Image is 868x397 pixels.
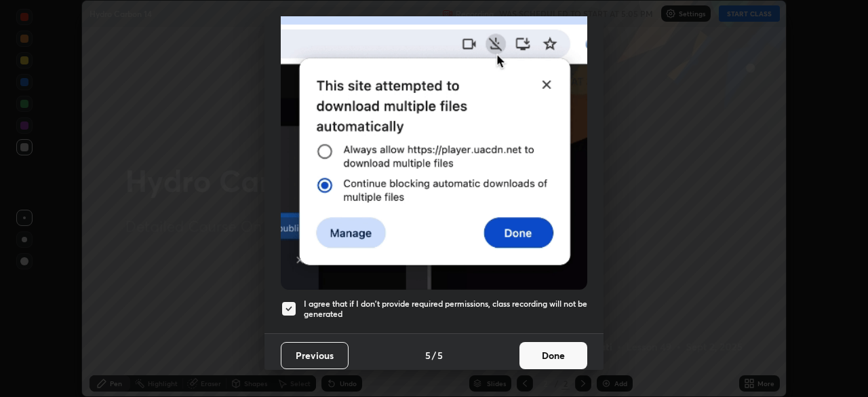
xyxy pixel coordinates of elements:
[281,342,349,369] button: Previous
[437,348,443,362] h4: 5
[304,299,587,320] h5: I agree that if I don't provide required permissions, class recording will not be generated
[425,348,431,362] h4: 5
[432,348,436,362] h4: /
[519,342,587,369] button: Done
